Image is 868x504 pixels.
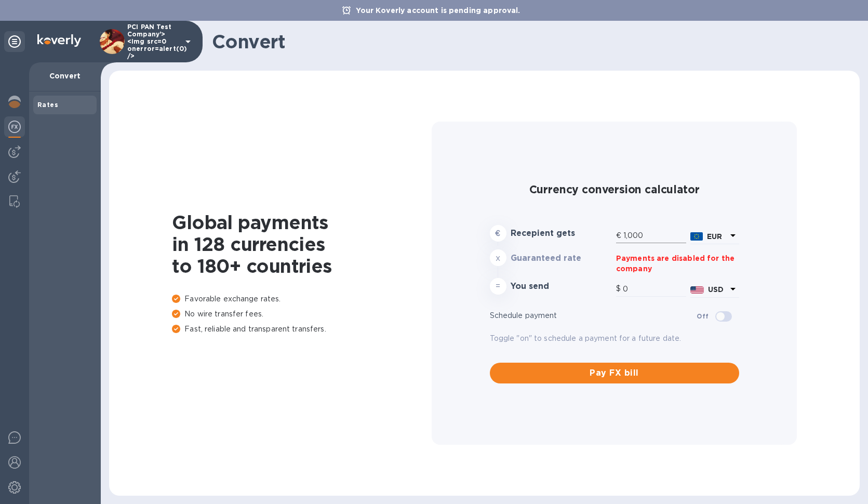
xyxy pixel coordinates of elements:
strong: € [495,229,500,237]
b: Off [697,312,709,320]
p: PCI PAN Test Company'><img src=0 onerror=alert(0) /> [127,23,179,60]
input: Amount [623,228,686,244]
button: Pay FX bill [490,363,739,383]
h3: Guaranteed rate [511,254,612,263]
p: Schedule payment [490,310,697,321]
p: Fast, reliable and transparent transfers. [172,324,432,335]
div: x [490,249,506,266]
p: Payments are disabled for the company [616,253,739,274]
p: Toggle "on" to schedule a payment for a future date. [490,333,739,344]
div: Unpin categories [4,31,25,52]
h1: Convert [212,31,851,52]
input: Amount [623,281,686,297]
div: = [490,278,506,295]
img: Logo [37,34,81,47]
div: $ [616,281,623,297]
b: Rates [37,101,58,109]
p: No wire transfer fees. [172,309,432,320]
div: € [616,228,623,244]
p: Your Koverly account is pending approval. [351,5,525,16]
p: Convert [37,71,92,81]
img: USD [690,286,704,294]
h1: Global payments in 128 currencies to 180+ countries [172,211,432,277]
span: Pay FX bill [498,367,731,379]
h2: Currency conversion calculator [490,183,739,196]
img: Foreign exchange [8,121,21,133]
h3: You send [511,282,612,291]
b: EUR [707,232,722,241]
b: USD [708,285,724,294]
p: Favorable exchange rates. [172,294,432,304]
h3: Recepient gets [511,229,612,238]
